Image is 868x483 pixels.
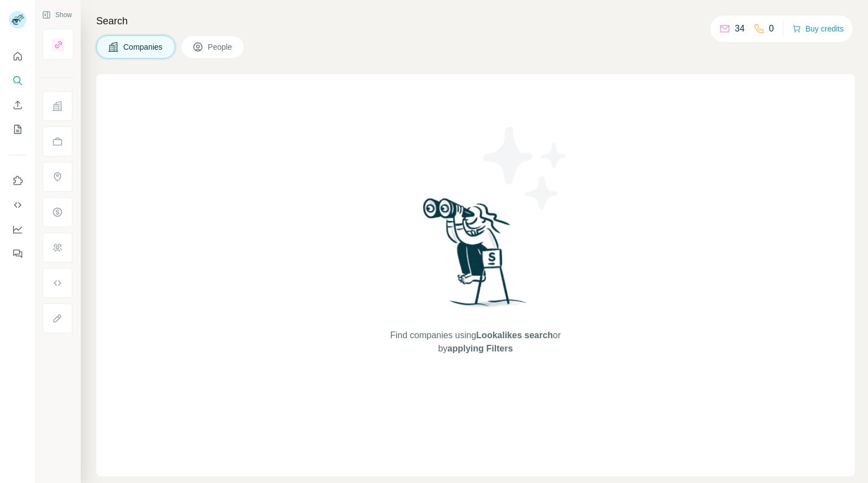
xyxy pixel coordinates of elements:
span: Lookalikes search [476,330,553,340]
button: Search [9,71,27,91]
button: Dashboard [9,219,27,239]
p: 34 [735,22,745,35]
span: Companies [123,41,164,53]
img: Surfe Illustration - Woman searching with binoculars [418,195,533,318]
button: Use Surfe API [9,195,27,215]
img: Surfe Illustration - Stars [475,118,575,218]
button: My lists [9,119,27,139]
button: Buy credits [792,21,844,36]
h4: Search [96,13,855,29]
button: Quick start [9,46,27,66]
p: 0 [769,22,774,35]
button: Show [34,7,80,23]
button: Use Surfe on LinkedIn [9,171,27,191]
button: Enrich CSV [9,95,27,115]
span: People [208,41,233,53]
button: Feedback [9,244,27,264]
span: applying Filters [447,344,513,353]
span: Find companies using or by [387,329,564,355]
